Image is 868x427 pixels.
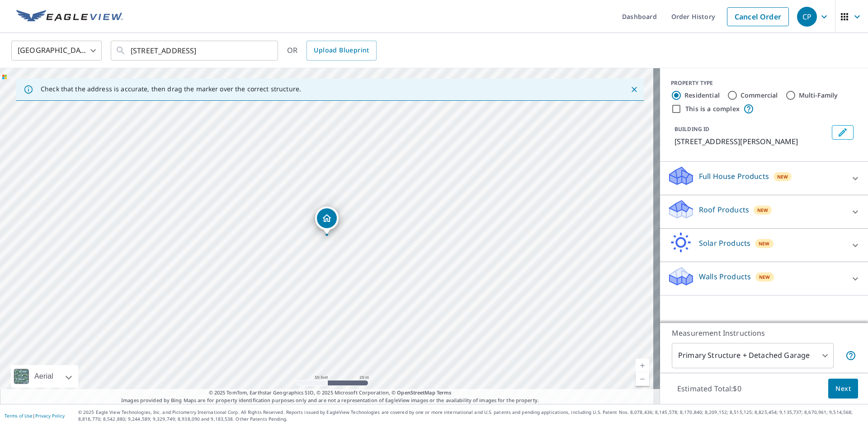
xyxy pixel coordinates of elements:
a: Privacy Policy [35,413,65,419]
div: Aerial [11,365,78,388]
a: Current Level 19, Zoom Out [636,372,649,386]
span: © 2025 TomTom, Earthstar Geographics SIO, © 2025 Microsoft Corporation, © [209,389,452,397]
p: [STREET_ADDRESS][PERSON_NAME] [675,136,828,147]
p: | [5,413,65,418]
img: EV Logo [16,10,123,23]
label: Residential [684,91,720,100]
div: Aerial [32,365,56,388]
div: OR [287,41,377,61]
label: Commercial [741,91,778,100]
a: Terms [437,389,452,396]
p: Roof Products [699,204,749,215]
p: Check that the address is accurate, then drag the marker over the correct structure. [41,85,301,93]
p: Solar Products [699,238,750,249]
p: Measurement Instructions [672,328,856,338]
div: PROPERTY TYPE [671,79,857,87]
button: Next [828,379,858,399]
p: Full House Products [699,171,769,182]
a: OpenStreetMap [397,389,435,396]
a: Terms of Use [5,413,33,419]
p: © 2025 Eagle View Technologies, Inc. and Pictometry International Corp. All Rights Reserved. Repo... [78,409,863,422]
span: New [759,273,770,281]
p: BUILDING ID [675,125,709,133]
span: Upload Blueprint [314,45,369,56]
span: New [757,206,769,214]
div: Solar ProductsNew [667,232,861,258]
label: Multi-Family [799,91,838,100]
div: Walls ProductsNew [667,266,861,291]
button: Edit building 1 [832,125,854,140]
p: Estimated Total: $0 [670,379,749,399]
input: Search by address or latitude-longitude [131,38,259,63]
div: Roof ProductsNew [667,199,861,225]
div: Primary Structure + Detached Garage [672,343,834,368]
a: Cancel Order [727,7,789,26]
div: [GEOGRAPHIC_DATA] [11,38,102,63]
div: Dropped pin, building 1, Residential property, 7636 Ridgewood Ln Burr Ridge, IL 60527 [315,206,339,235]
label: This is a complex [685,104,740,113]
p: Walls Products [699,271,751,282]
span: New [777,173,788,180]
span: Next [835,383,851,394]
a: Current Level 19, Zoom In [636,359,649,372]
div: CP [797,7,817,27]
button: Close [628,84,640,95]
div: Full House ProductsNew [667,165,861,191]
a: Upload Blueprint [307,41,376,61]
span: Your report will include the primary structure and a detached garage if one exists. [845,350,856,361]
span: New [759,240,770,247]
